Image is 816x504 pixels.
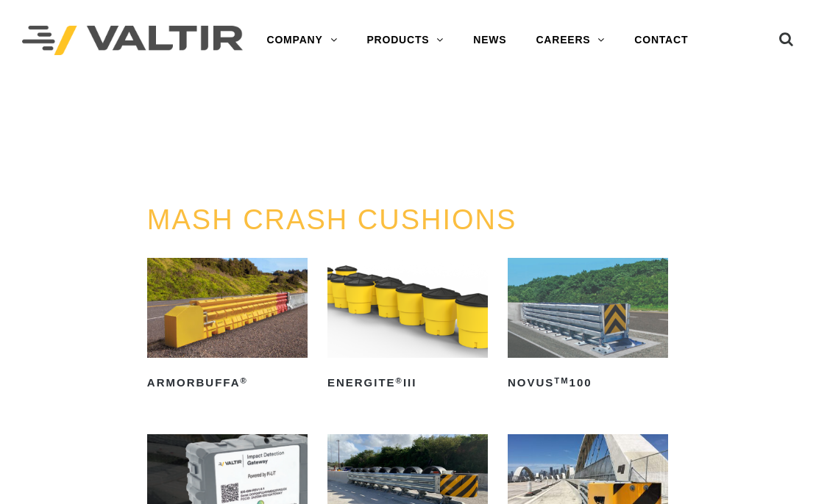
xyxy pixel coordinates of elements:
sup: TM [554,376,569,385]
img: Valtir [22,26,243,56]
a: ArmorBuffa® [147,258,308,395]
a: COMPANY [252,26,352,55]
sup: ® [396,376,403,385]
h2: NOVUS 100 [508,371,668,395]
a: CAREERS [521,26,620,55]
a: ENERGITE®III [327,258,488,395]
a: CONTACT [620,26,703,55]
a: NOVUSTM100 [508,258,668,395]
h2: ArmorBuffa [147,371,308,395]
a: NEWS [458,26,521,55]
a: PRODUCTS [352,26,458,55]
sup: ® [240,376,247,385]
h2: ENERGITE III [327,371,488,395]
a: MASH CRASH CUSHIONS [147,204,517,235]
